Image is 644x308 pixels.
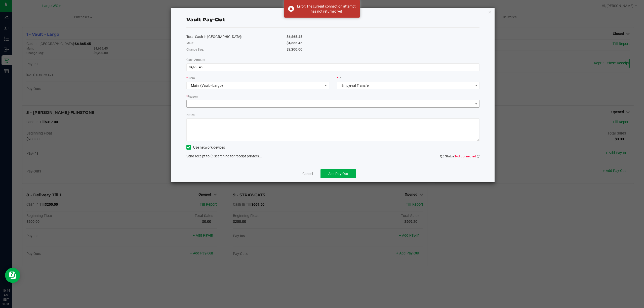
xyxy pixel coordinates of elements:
label: From [186,76,195,80]
span: Not connected [455,154,476,158]
iframe: Resource center [5,268,20,283]
span: Add Pay-Out [328,172,348,176]
span: Total Cash in [GEOGRAPHIC_DATA]: [186,35,242,39]
span: $2,200.00 [287,47,302,51]
label: Notes [186,113,194,117]
div: Error: The current connection attempt has not returned yet [297,4,356,14]
label: Reason [186,94,198,99]
button: Add Pay-Out [320,169,356,178]
div: Vault Pay-Out [186,16,225,23]
span: QZ Status: [440,154,479,158]
span: Change Bag: [186,48,204,51]
span: Empyreal Transfer [341,83,370,87]
span: Searching for receipt printers... [210,154,262,158]
a: Cancel [302,171,313,177]
span: Send receipt to: [186,154,210,158]
span: Main [191,83,199,87]
span: Main: [186,41,194,45]
label: To [337,76,341,80]
span: $4,665.45 [287,41,302,45]
span: $6,865.45 [287,35,302,39]
span: (Vault - Largo) [200,83,223,87]
span: Cash Amount [186,58,205,62]
label: Use network devices [186,145,225,150]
